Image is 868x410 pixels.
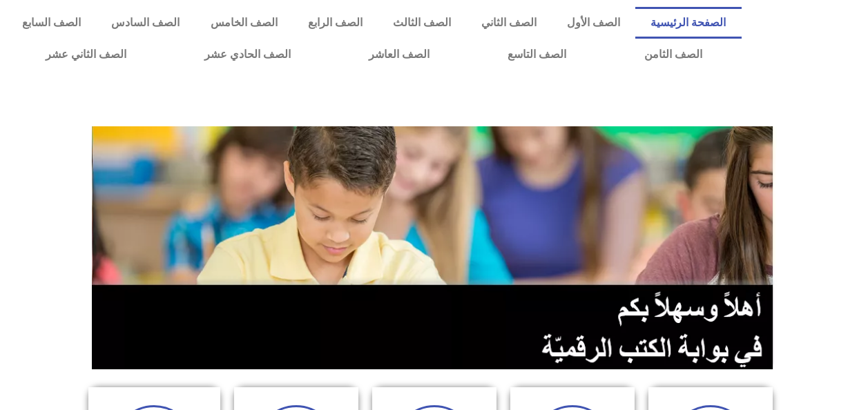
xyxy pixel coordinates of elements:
[330,39,469,70] a: الصف العاشر
[552,7,635,39] a: الصف الأول
[96,7,195,39] a: الصف السادس
[466,7,552,39] a: الصف الثاني
[7,39,166,70] a: الصف الثاني عشر
[7,7,96,39] a: الصف السابع
[378,7,466,39] a: الصف الثالث
[606,39,742,70] a: الصف الثامن
[293,7,378,39] a: الصف الرابع
[469,39,606,70] a: الصف التاسع
[166,39,330,70] a: الصف الحادي عشر
[635,7,741,39] a: الصفحة الرئيسية
[195,7,292,39] a: الصف الخامس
